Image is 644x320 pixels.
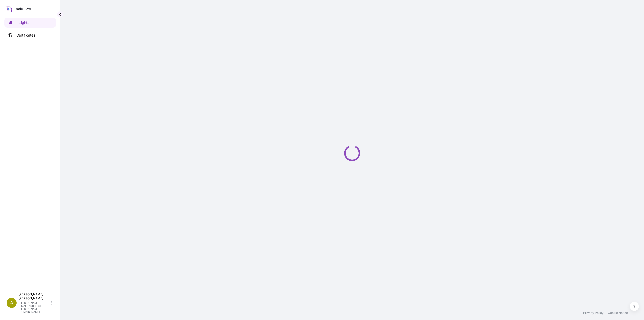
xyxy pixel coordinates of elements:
span: A [10,300,13,305]
p: Certificates [16,33,35,38]
p: Insights [16,20,29,25]
p: [PERSON_NAME][EMAIL_ADDRESS][PERSON_NAME][DOMAIN_NAME] [19,301,50,313]
a: Cookie Notice [608,311,628,315]
a: Insights [4,18,56,28]
a: Certificates [4,30,56,40]
p: [PERSON_NAME] [PERSON_NAME] [19,292,50,300]
a: Privacy Policy [583,311,604,315]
